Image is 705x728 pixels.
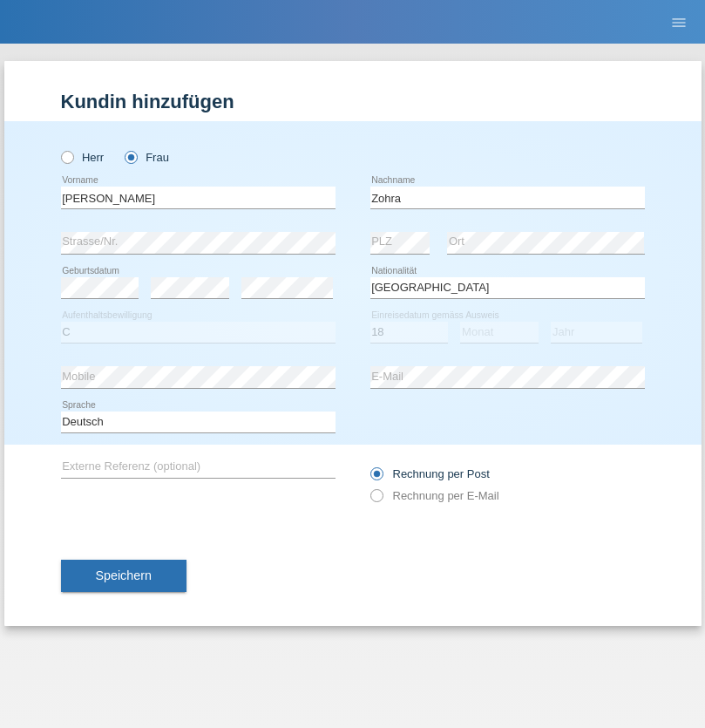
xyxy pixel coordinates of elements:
[370,489,382,511] input: Rechnung per E-Mail
[125,151,169,164] label: Frau
[661,17,696,27] a: menu
[61,151,105,164] label: Herr
[125,151,136,162] input: Frau
[370,467,490,480] label: Rechnung per Post
[61,151,72,162] input: Herr
[370,467,382,489] input: Rechnung per Post
[96,568,152,582] span: Speichern
[61,560,186,593] button: Speichern
[370,489,499,502] label: Rechnung per E-Mail
[61,91,645,112] h1: Kundin hinzufügen
[670,14,688,31] i: menu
